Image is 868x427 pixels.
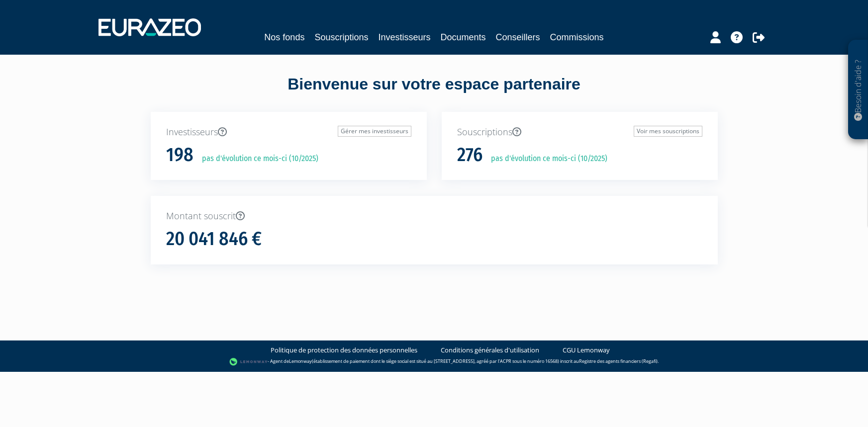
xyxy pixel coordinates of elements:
[338,126,411,137] a: Gérer mes investisseurs
[634,126,702,137] a: Voir mes souscriptions
[166,126,411,139] p: Investisseurs
[229,357,268,367] img: logo-lemonway.png
[195,153,318,165] p: pas d'évolution ce mois-ci (10/2025)
[289,358,312,364] a: Lemonway
[166,210,702,223] p: Montant souscrit
[264,30,304,44] a: Nos fonds
[441,345,539,355] a: Conditions générales d'utilisation
[853,45,864,135] p: Besoin d'aide ?
[579,358,658,364] a: Registre des agents financiers (Regafi)
[378,30,430,44] a: Investisseurs
[457,126,702,139] p: Souscriptions
[166,229,262,250] h1: 20 041 846 €
[441,30,486,44] a: Documents
[10,357,858,367] div: - Agent de (établissement de paiement dont le siège social est situé au [STREET_ADDRESS], agréé p...
[271,345,417,355] a: Politique de protection des données personnelles
[166,145,193,166] h1: 198
[143,73,725,112] div: Bienvenue sur votre espace partenaire
[496,30,540,44] a: Conseillers
[563,345,610,355] a: CGU Lemonway
[314,30,368,44] a: Souscriptions
[457,145,482,166] h1: 276
[484,153,607,165] p: pas d'évolution ce mois-ci (10/2025)
[550,30,604,44] a: Commissions
[98,18,201,36] img: 1732889491-logotype_eurazeo_blanc_rvb.png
